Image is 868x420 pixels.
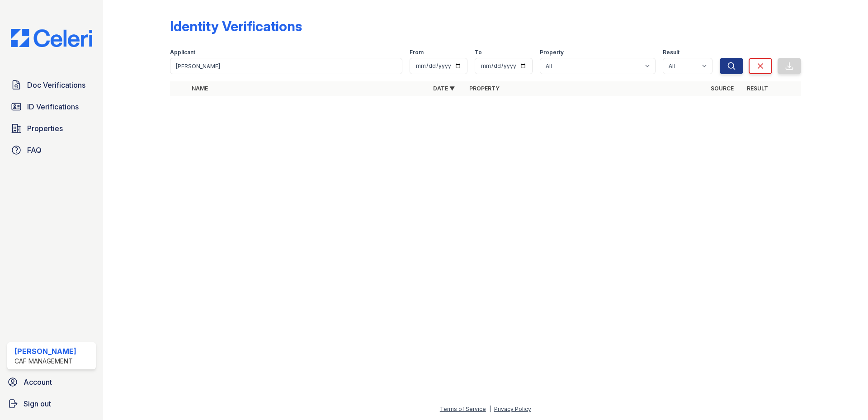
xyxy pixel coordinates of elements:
span: ID Verifications [27,101,79,112]
a: FAQ [7,141,96,159]
img: CE_Logo_Blue-a8612792a0a2168367f1c8372b55b34899dd931a85d93a1a3d3e32e68fde9ad4.png [4,29,99,47]
label: From [410,49,424,56]
span: Doc Verifications [27,80,85,90]
span: Properties [27,123,63,134]
label: Applicant [170,49,195,56]
a: ID Verifications [7,98,96,116]
a: Privacy Policy [494,406,531,412]
div: Identity Verifications [170,18,302,34]
span: FAQ [27,145,42,156]
a: Name [192,85,208,92]
a: Doc Verifications [7,76,96,94]
a: Sign out [4,395,99,413]
input: Search by name or phone number [170,58,402,74]
div: | [489,406,491,412]
a: Account [4,373,99,391]
div: [PERSON_NAME] [14,346,76,357]
a: Terms of Service [440,406,486,412]
a: Source [711,85,734,92]
a: Result [747,85,768,92]
label: Result [663,49,679,56]
span: Account [24,377,52,387]
a: Properties [7,119,96,137]
label: Property [540,49,564,56]
a: Property [469,85,500,92]
span: Sign out [24,398,51,409]
a: Date ▼ [433,85,455,92]
label: To [475,49,482,56]
div: CAF Management [14,357,76,366]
